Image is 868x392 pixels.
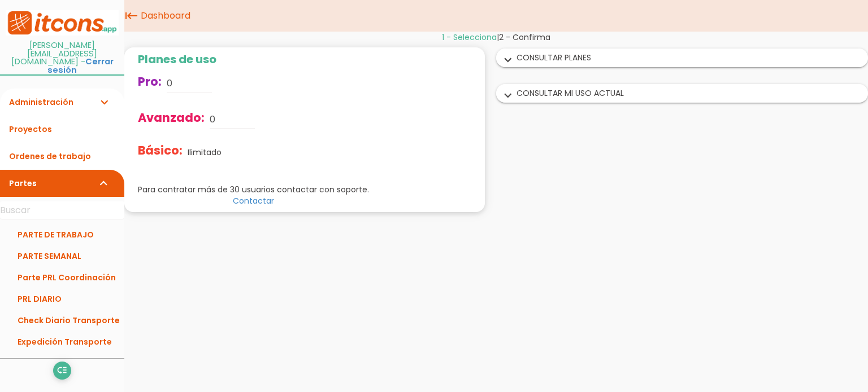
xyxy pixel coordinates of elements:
div: CONSULTAR MI USO ACTUAL [497,85,867,102]
i: expand_more [499,89,517,103]
div: CONSULTAR PLANES [497,49,867,67]
div: | [124,32,868,43]
img: itcons-logo [6,10,119,36]
span: Pro: [138,73,162,90]
span: 2 - Confirma [499,32,550,43]
span: Avanzado: [138,109,205,126]
p: Para contratar más de 30 usuarios contactar con soporte. [138,184,369,195]
a: Contactar [233,195,274,206]
a: Cerrar sesión [47,56,114,76]
i: low_priority [57,362,67,380]
h2: Planes de uso [138,53,369,65]
i: expand_more [499,53,517,68]
span: Básico: [138,142,183,158]
p: Ilimitado [188,147,222,158]
i: expand_more [97,170,111,197]
a: low_priority [53,362,71,380]
i: expand_more [97,89,111,116]
span: 1 - Selecciona [442,32,497,43]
